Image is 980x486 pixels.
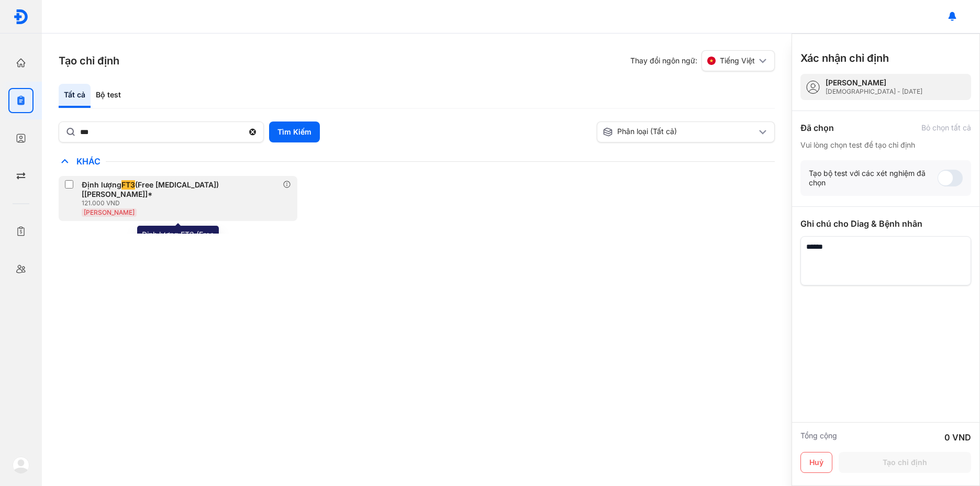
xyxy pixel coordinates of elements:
div: Thay đổi ngôn ngữ: [630,50,775,71]
button: Tạo chỉ định [839,452,971,473]
div: Bộ test [91,84,126,108]
span: [PERSON_NAME] [84,208,135,216]
div: Định lượng (Free [MEDICAL_DATA]) [[PERSON_NAME]]* [82,180,279,199]
div: Phân loại (Tất cả) [603,127,756,137]
div: Vui lòng chọn test để tạo chỉ định [800,140,971,150]
div: Bỏ chọn tất cả [921,123,971,132]
button: Huỷ [800,452,832,473]
div: Tạo bộ test với các xét nghiệm đã chọn [809,169,938,187]
img: logo [13,9,29,25]
span: Khác [71,156,106,167]
div: Tổng cộng [800,431,837,444]
div: Ghi chú cho Diag & Bệnh nhân [800,217,971,230]
div: [DEMOGRAPHIC_DATA] - [DATE] [826,87,922,96]
div: Đã chọn [800,121,834,134]
span: Tiếng Việt [720,56,755,65]
div: Tất cả [59,84,91,108]
button: Tìm Kiếm [269,121,320,142]
div: 0 VND [944,431,971,444]
img: logo [13,457,29,473]
h3: Xác nhận chỉ định [800,51,889,65]
div: 121.000 VND [82,199,283,207]
div: [PERSON_NAME] [826,78,922,87]
h3: Tạo chỉ định [59,53,119,68]
span: FT3 [121,180,135,190]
